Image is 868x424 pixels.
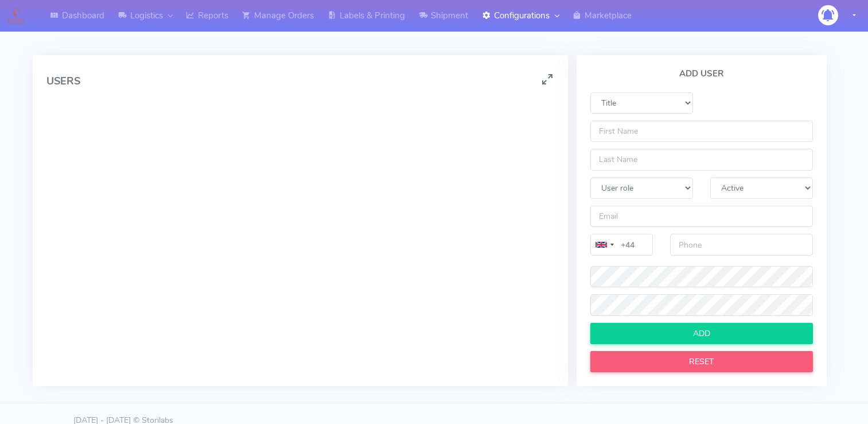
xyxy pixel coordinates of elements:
input: Email [590,206,813,227]
input: Last Name [590,149,813,170]
span: USERS [46,76,80,87]
input: First Name [590,121,813,142]
input: RESET [590,351,813,372]
input: Phone [670,234,813,255]
input: ADD [590,323,813,344]
div: United Kingdom: +44 [591,234,617,255]
input: Code [590,234,653,255]
span: ADD USER [590,69,813,79]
